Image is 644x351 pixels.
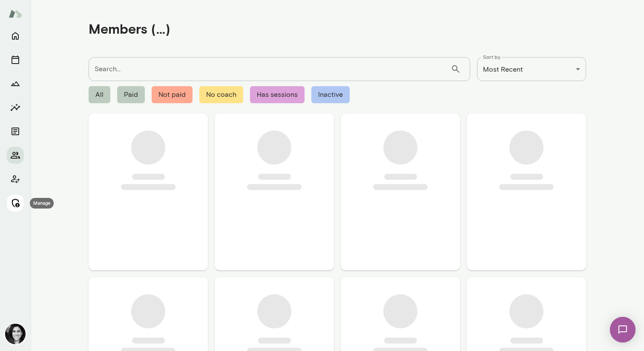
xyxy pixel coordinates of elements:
[5,324,26,344] img: Jamie Albers
[7,51,24,68] button: Sessions
[7,147,24,164] button: Members
[7,171,24,188] button: Client app
[311,86,350,103] span: Inactive
[7,75,24,92] button: Growth Plan
[250,86,305,103] span: Has sessions
[89,86,110,103] span: All
[7,27,24,44] button: Home
[30,198,54,209] div: Manage
[7,123,24,140] button: Documents
[199,86,243,103] span: No coach
[7,194,24,212] button: Manage
[152,86,193,103] span: Not paid
[117,86,145,103] span: Paid
[89,20,170,37] h4: Members (...)
[7,99,24,116] button: Insights
[477,57,586,81] div: Most Recent
[483,53,500,61] label: Sort by
[9,6,22,22] img: Mento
